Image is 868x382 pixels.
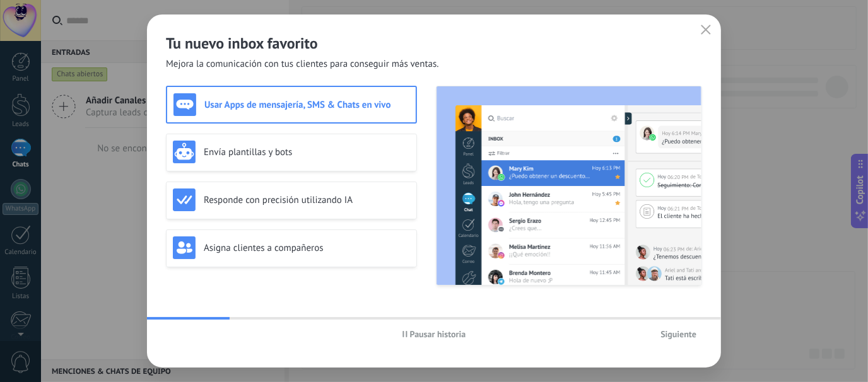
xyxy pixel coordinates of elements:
[397,325,472,344] button: Pausar historia
[660,330,696,339] span: Siguiente
[166,33,702,53] h2: Tu nuevo inbox favorito
[204,146,410,158] h3: Envía plantillas y bots
[204,99,409,111] h3: Usar Apps de mensajería, SMS & Chats en vivo
[655,325,702,344] button: Siguiente
[410,330,466,339] span: Pausar historia
[204,242,410,254] h3: Asigna clientes a compañeros
[166,58,439,71] span: Mejora la comunicación con tus clientes para conseguir más ventas.
[204,194,410,206] h3: Responde con precisión utilizando IA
